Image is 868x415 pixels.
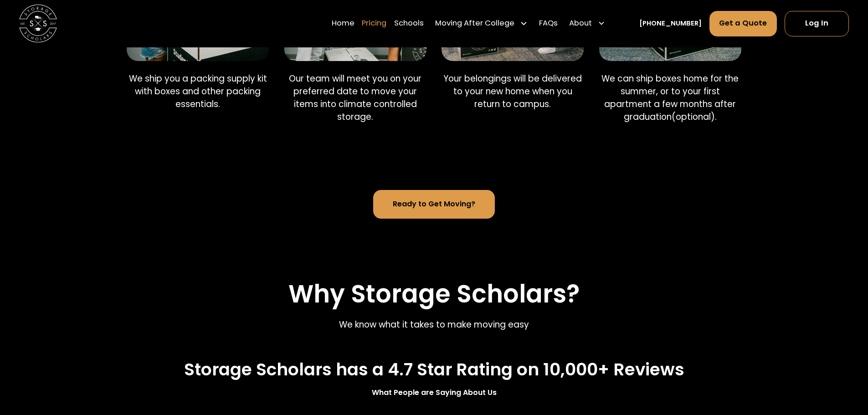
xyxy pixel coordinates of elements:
[599,72,741,123] p: We can ship boxes home for the summer, or to your first apartment a few months after graduation(o...
[639,19,702,29] a: [PHONE_NUMBER]
[442,72,584,111] p: Your belongings will be delivered to your new home when you return to campus.
[284,72,426,123] p: Our team will meet you on your preferred date to move your items into climate controlled storage.
[373,190,494,219] a: Ready to Get Moving?
[184,359,684,380] h2: Storage Scholars has a 4.7 Star Rating on 10,000+ Reviews
[435,18,514,30] div: Moving After College
[19,5,57,42] img: Storage Scholars main logo
[372,387,497,398] div: What People are Saying About Us
[394,10,424,37] a: Schools
[569,18,592,30] div: About
[339,318,529,331] p: We know what it takes to make moving easy
[362,10,386,37] a: Pricing
[565,10,609,37] div: About
[332,10,354,37] a: Home
[709,11,777,36] a: Get a Quote
[127,72,269,111] p: We ship you a packing supply kit with boxes and other packing essentials.
[785,11,849,36] a: Log In
[288,279,580,309] h2: Why Storage Scholars?
[431,10,532,37] div: Moving After College
[539,10,558,37] a: FAQs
